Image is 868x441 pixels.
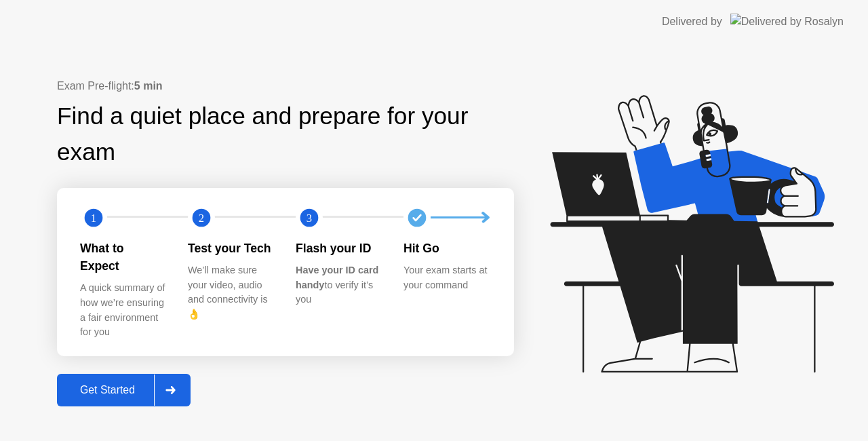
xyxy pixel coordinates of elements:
div: to verify it’s you [296,263,382,307]
button: Get Started [57,374,191,406]
div: Flash your ID [296,239,382,257]
text: 2 [199,211,204,224]
div: A quick summary of how we’re ensuring a fair environment for you [80,281,166,339]
div: Delivered by [662,14,722,30]
b: Have your ID card handy [296,265,378,290]
img: Delivered by Rosalyn [730,14,844,29]
b: 5 min [134,80,163,92]
div: Exam Pre-flight: [57,78,514,94]
div: Hit Go [403,239,490,257]
text: 1 [91,211,96,224]
text: 3 [307,211,312,224]
div: Test your Tech [188,239,274,257]
div: Get Started [61,384,154,396]
div: Find a quiet place and prepare for your exam [57,98,514,170]
div: What to Expect [80,239,166,275]
div: Your exam starts at your command [403,263,490,292]
div: We’ll make sure your video, audio and connectivity is 👌 [188,263,274,322]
